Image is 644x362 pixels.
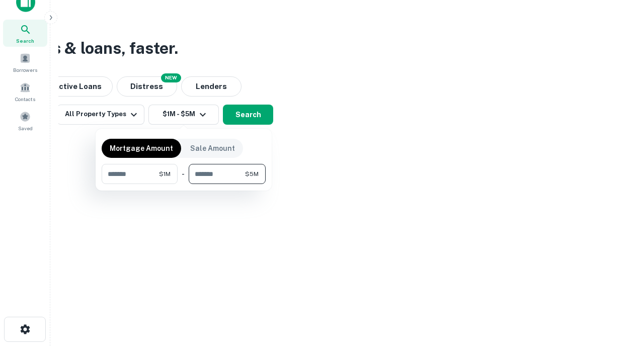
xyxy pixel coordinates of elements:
[182,164,185,184] div: -
[110,143,173,154] p: Mortgage Amount
[190,143,235,154] p: Sale Amount
[159,169,171,178] span: $1M
[594,282,644,330] iframe: Chat Widget
[245,169,259,178] span: $5M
